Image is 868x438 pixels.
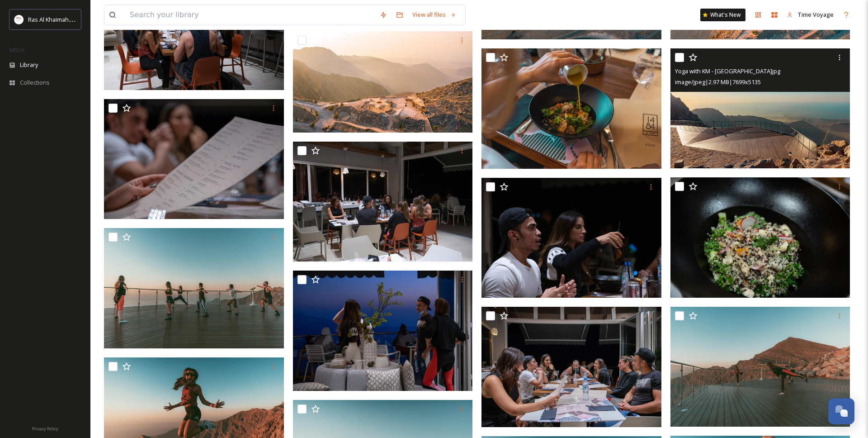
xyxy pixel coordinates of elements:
span: MEDIA [9,47,25,53]
img: KM - Jebel Jais-37.jpg [670,177,850,298]
span: Time Voyage [797,10,834,19]
span: Ras Al Khaimah Tourism Development Authority [28,15,156,24]
img: KM - Jebel Jais-38.jpg [481,178,661,298]
img: 1484 by puro.jpg [481,48,661,169]
img: KM - Jebel Jais-35.jpg [104,99,284,219]
img: Jebel Jais.jpg [293,31,473,132]
img: KM - Jebel Jais-39.jpg [293,142,473,262]
img: Logo_RAKTDA_RGB-01.png [14,15,24,24]
a: Privacy Policy [32,423,58,433]
input: Search your library [125,5,375,25]
img: KM - Jebel Jais-30.jpg [670,307,850,427]
button: Open Chat [828,398,854,424]
img: KM - Jebel Jais-34.jpg [293,271,473,391]
span: Collections [20,78,50,87]
img: KM - Jebel Jais-36.jpg [481,307,661,427]
img: KM - Jebel Jais-29.jpg [104,228,284,348]
span: Privacy Policy [32,426,58,432]
span: Yoga with KM - [GEOGRAPHIC_DATA]jpg [675,67,780,75]
a: View all files [408,6,461,24]
img: Yoga with KM - Jebel Jais.jpg [670,48,850,169]
span: Library [20,61,38,69]
a: What's New [700,9,745,21]
a: Time Voyage [783,6,838,24]
span: image/jpeg | 2.97 MB | 7699 x 5135 [675,78,761,86]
